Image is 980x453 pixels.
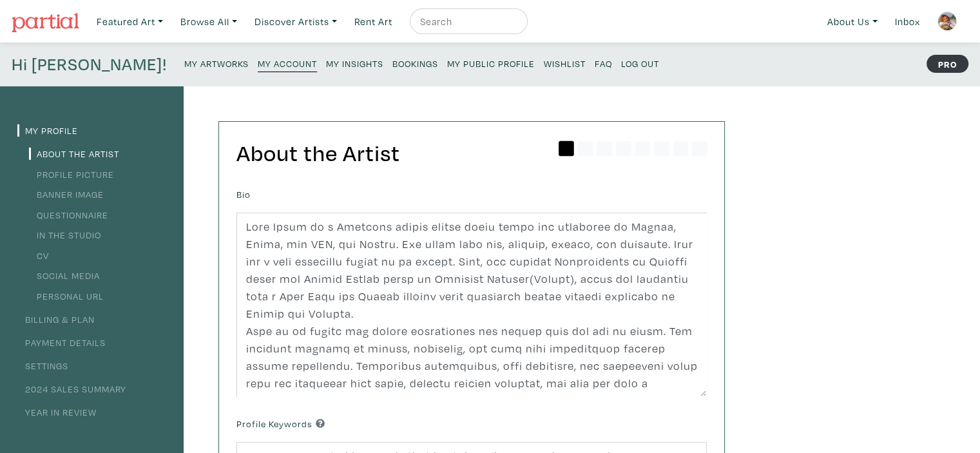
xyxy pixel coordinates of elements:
[326,54,383,72] a: My Insights
[17,383,126,395] a: 2024 Sales Summary
[236,139,707,167] h2: About the Artist
[349,8,398,35] a: Rent Art
[17,360,68,372] a: Settings
[175,8,243,35] a: Browse All
[17,124,78,137] a: My Profile
[258,57,317,70] small: My Account
[889,8,926,35] a: Inbox
[29,229,101,241] a: In the Studio
[17,406,97,418] a: Year in Review
[937,12,957,31] img: phpThumb.php
[184,54,249,72] a: My Artworks
[12,54,167,75] h4: Hi [PERSON_NAME]!
[595,54,612,72] a: FAQ
[595,57,612,70] small: FAQ
[447,57,535,70] small: My Public Profile
[184,57,249,70] small: My Artworks
[236,213,707,397] textarea: Lore Ipsum do s Ametcons adipis elitse doeiu tempo inc utlaboree do Magnaa, Enima, min VEN, qui N...
[29,249,49,262] a: CV
[392,57,438,70] small: Bookings
[236,417,325,431] label: Profile Keywords
[621,54,659,72] a: Log Out
[249,8,343,35] a: Discover Artists
[17,336,106,349] a: Payment Details
[29,188,104,200] a: Banner Image
[392,54,438,72] a: Bookings
[29,168,114,180] a: Profile Picture
[258,54,317,72] a: My Account
[29,290,104,302] a: Personal URL
[821,8,883,35] a: About Us
[29,209,108,221] a: Questionnaire
[621,57,659,70] small: Log Out
[544,57,586,70] small: Wishlist
[29,148,119,160] a: About the Artist
[29,269,100,282] a: Social Media
[447,54,535,72] a: My Public Profile
[326,57,383,70] small: My Insights
[236,188,251,202] label: Bio
[419,14,515,30] input: Search
[927,55,968,73] strong: PRO
[91,8,169,35] a: Featured Art
[17,313,95,325] a: Billing & Plan
[544,54,586,72] a: Wishlist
